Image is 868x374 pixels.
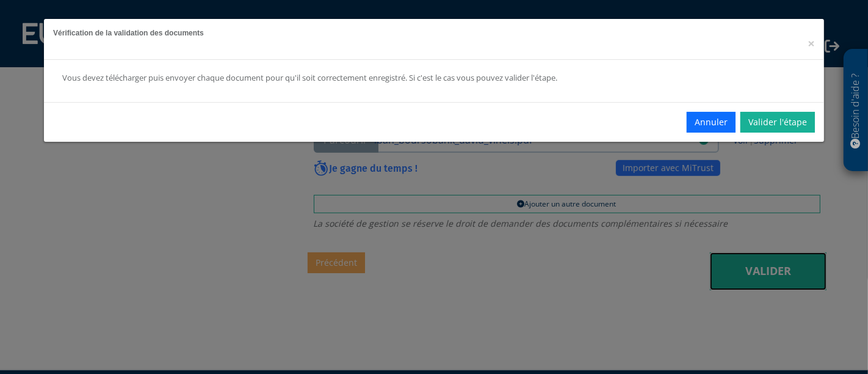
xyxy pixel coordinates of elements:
[849,56,863,166] p: Besoin d'aide ?
[808,37,815,50] button: Close
[808,35,815,52] span: ×
[53,28,815,38] h5: Vérification de la validation des documents
[62,72,657,84] div: Vous devez télécharger puis envoyer chaque document pour qu'il soit correctement enregistré. Si c...
[687,112,736,133] button: Annuler
[740,112,815,133] a: Valider l'étape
